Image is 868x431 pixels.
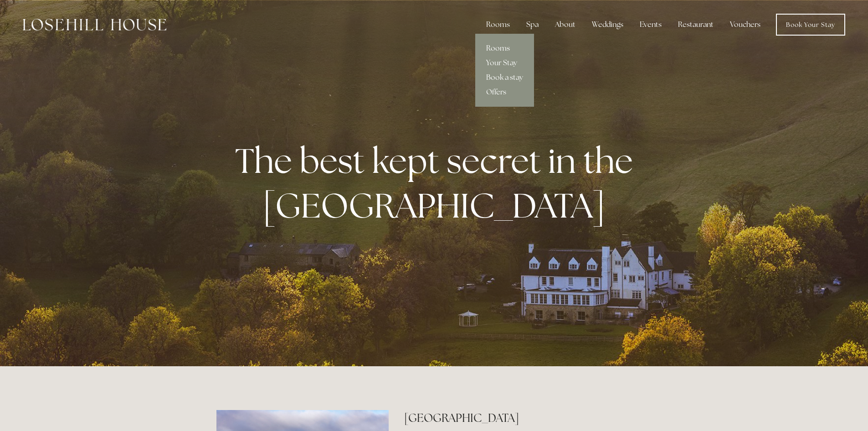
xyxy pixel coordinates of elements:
a: Your Stay [475,56,534,70]
a: Book Your Stay [776,14,845,36]
div: Restaurant [671,16,721,34]
div: About [548,16,583,34]
strong: The best kept secret in the [GEOGRAPHIC_DATA] [235,138,640,228]
a: Rooms [475,41,534,56]
div: Spa [519,16,546,34]
a: Vouchers [723,16,768,34]
img: Losehill House [23,19,166,31]
div: Weddings [585,16,631,34]
h2: [GEOGRAPHIC_DATA] [404,410,652,426]
div: Rooms [479,16,517,34]
div: Events [632,16,669,34]
a: Offers [475,85,534,99]
a: Book a stay [475,70,534,85]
